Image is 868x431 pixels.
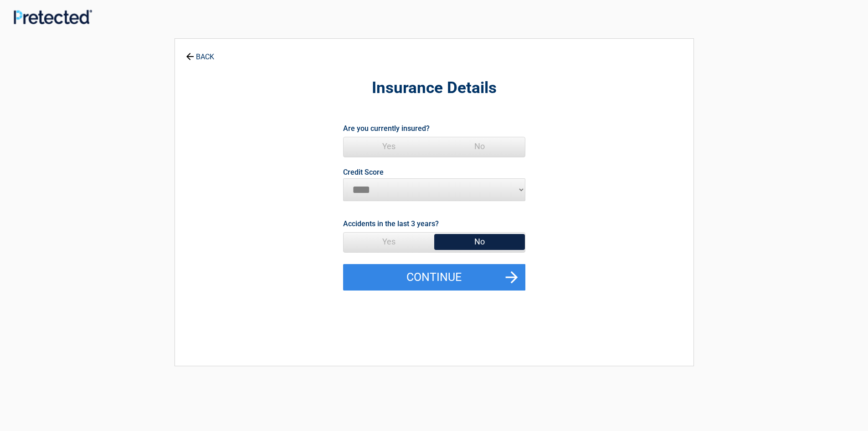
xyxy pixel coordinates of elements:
[344,137,434,156] span: Yes
[434,137,525,156] span: No
[434,233,525,251] span: No
[343,169,384,176] label: Credit Score
[14,10,92,24] img: Main Logo
[343,264,525,291] button: Continue
[225,78,643,99] h2: Insurance Details
[343,218,439,230] label: Accidents in the last 3 years?
[344,233,434,251] span: Yes
[343,122,430,135] label: Are you currently insured?
[184,45,216,61] a: BACK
